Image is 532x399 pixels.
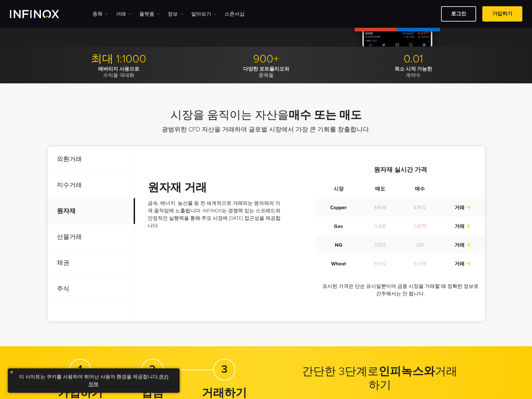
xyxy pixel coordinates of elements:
strong: 다양한 포트폴리오와 [243,66,289,72]
th: 매수 [400,180,440,198]
p: 최대 1:1000 [47,52,190,66]
p: 선물거래 [47,224,135,250]
a: 거래 [455,261,471,267]
p: 지수거래 [47,172,135,198]
strong: 3 [221,362,228,376]
td: 5.079 [400,254,440,273]
p: 이 사이트는 쿠키를 사용하여 뛰어난 사용자 환경을 제공합니다. . [11,372,177,390]
strong: 레버리지 사용으로 [98,66,139,72]
td: 4.1872 [400,198,440,217]
a: 종목 [92,10,108,18]
strong: 원자재 거래 [148,181,207,194]
p: 채권 [47,250,135,276]
p: 계약수 [342,66,485,78]
td: 4.1836 [361,198,399,217]
h2: 시장을 움직이는 자산을 [47,108,485,122]
a: INFINOX Logo [10,10,74,18]
th: 시장 [316,180,361,198]
p: 표시된 가격은 단순 표시일뿐이며 금융 시장을 거래할 때 정확한 정보로 간주해서는 안 됩니다. [316,283,485,298]
strong: 매수 또는 매도 [289,108,362,122]
strong: 원자재 실시간 가격 [374,166,427,174]
h2: 간단한 3단계로 거래하기 [302,365,458,392]
td: 3.555 [361,236,399,254]
a: 거래 [455,204,471,211]
th: 매도 [361,180,399,198]
p: 원자재 [47,198,135,224]
a: 거래 [455,242,471,248]
p: 900+ [195,52,337,66]
td: 2.435 [361,217,399,236]
td: 2.4375 [400,217,440,236]
strong: 1 [78,362,82,376]
a: 거래 [116,10,132,18]
a: 가입하기 [482,6,522,22]
td: Wheat [316,254,361,273]
strong: 2 [149,362,156,376]
a: 거래 [455,223,471,229]
a: 플랫폼 [139,10,160,18]
strong: 최소 시작 가능한 [395,66,432,72]
strong: 인피녹스와 [379,365,435,378]
p: 수익을 극대화 [47,66,190,78]
td: Copper [316,198,361,217]
img: yellow close icon [9,370,14,374]
p: 종목들 [195,66,337,78]
a: 로그인 [441,6,476,22]
a: 알아보기 [191,10,217,18]
td: 3.61 [400,236,440,254]
p: 주식 [47,276,135,302]
td: NG [316,236,361,254]
td: 5.072 [361,254,399,273]
p: 0.01 [342,52,485,66]
p: 금속, 에너지, 농산물 등 전 세계적으로 거래되는 원자재의 가격 움직임에 노출됩니다. INFINOX는 경쟁력 있는 스프레드와 안정적인 실행력을 통해 주요 시장에 [DATE] ... [148,199,283,229]
p: 외환거래 [47,146,135,172]
a: 스폰서십 [225,10,245,18]
td: Gas [316,217,361,236]
p: 광범위한 CFD 자산을 거래하여 글로벌 시장에서 가장 큰 기회를 창출합니다. [122,125,410,134]
a: 정보 [168,10,183,18]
